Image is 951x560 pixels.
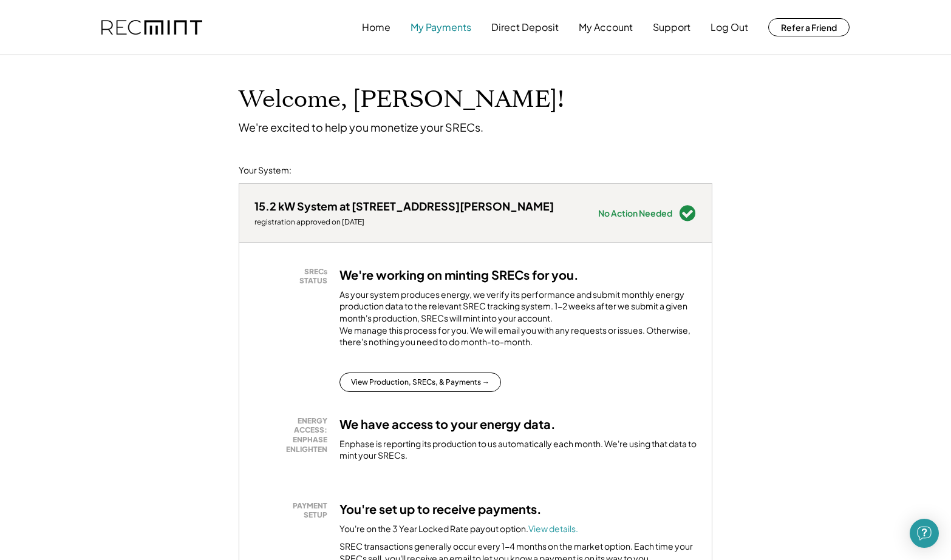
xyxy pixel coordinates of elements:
[598,209,672,217] div: No Action Needed
[339,416,556,432] h3: We have access to your energy data.
[339,523,578,535] div: You're on the 3 Year Locked Rate payout option.
[254,199,554,213] div: 15.2 kW System at [STREET_ADDRESS][PERSON_NAME]
[101,20,202,35] img: recmint-logotype%403x.png
[339,438,697,462] div: Enphase is reporting its production to us automatically each month. We're using that data to mint...
[339,501,542,517] h3: You're set up to receive payments.
[254,217,554,227] div: registration approved on [DATE]
[239,86,564,114] h1: Welcome, [PERSON_NAME]!
[339,289,697,354] div: As your system produces energy, we verify its performance and submit monthly energy production da...
[261,501,327,520] div: PAYMENT SETUP
[411,15,471,39] button: My Payments
[339,267,579,283] h3: We're working on minting SRECs for you.
[261,267,327,286] div: SRECs STATUS
[239,164,291,177] div: Your System:
[768,18,850,36] button: Refer a Friend
[491,15,559,39] button: Direct Deposit
[910,519,939,548] div: Open Intercom Messenger
[711,15,748,39] button: Log Out
[362,15,390,39] button: Home
[261,416,327,454] div: ENERGY ACCESS: ENPHASE ENLIGHTEN
[339,373,501,392] button: View Production, SRECs, & Payments →
[579,15,633,39] button: My Account
[239,120,483,134] div: We're excited to help you monetize your SRECs.
[528,523,578,534] a: View details.
[653,15,690,39] button: Support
